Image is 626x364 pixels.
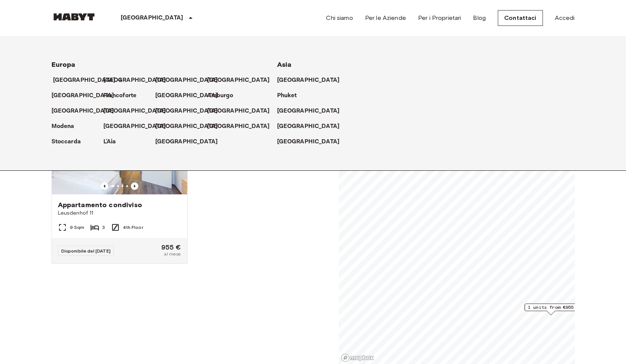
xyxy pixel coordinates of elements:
p: [GEOGRAPHIC_DATA] [277,76,340,85]
p: [GEOGRAPHIC_DATA] [52,107,114,116]
a: [GEOGRAPHIC_DATA] [277,107,347,116]
p: Phuket [277,91,297,100]
p: [GEOGRAPHIC_DATA] [155,107,218,116]
p: [GEOGRAPHIC_DATA] [155,91,218,100]
button: Previous image [131,182,138,190]
span: al mese [164,251,181,257]
p: L'Aia [103,137,116,146]
a: [GEOGRAPHIC_DATA] [155,76,226,85]
a: Chi siamo [326,14,353,23]
p: Amburgo [207,91,233,100]
a: [GEOGRAPHIC_DATA] [155,91,226,100]
a: [GEOGRAPHIC_DATA] [155,137,226,146]
p: [GEOGRAPHIC_DATA] [207,107,270,116]
a: [GEOGRAPHIC_DATA] [155,122,226,131]
a: [GEOGRAPHIC_DATA] [207,122,277,131]
a: [GEOGRAPHIC_DATA] [207,76,277,85]
p: [GEOGRAPHIC_DATA] [155,122,218,131]
a: [GEOGRAPHIC_DATA] [277,137,347,146]
a: Phuket [277,91,305,100]
a: Marketing picture of unit NL-05-015-02MPrevious imagePrevious imageAppartamento condivisoLeusdenh... [52,104,188,264]
p: [GEOGRAPHIC_DATA] [53,76,116,85]
a: Amburgo [207,91,241,100]
a: Per i Proprietari [418,14,461,23]
a: [GEOGRAPHIC_DATA] [155,107,226,116]
a: Accedi [555,14,575,23]
a: [GEOGRAPHIC_DATA] [103,76,174,85]
a: [GEOGRAPHIC_DATA] [207,107,277,116]
a: Francoforte [103,91,144,100]
p: [GEOGRAPHIC_DATA] [277,122,340,131]
p: Francoforte [103,91,137,100]
span: 9 Sqm [70,224,85,231]
a: Modena [52,122,82,131]
a: [GEOGRAPHIC_DATA] [277,122,347,131]
span: Appartamento condiviso [58,200,142,209]
p: [GEOGRAPHIC_DATA] [155,137,218,146]
span: 1 units from €955 [528,304,574,311]
a: [GEOGRAPHIC_DATA] [52,107,122,116]
span: 3 [102,224,105,231]
p: [GEOGRAPHIC_DATA] [103,107,166,116]
span: Europa [52,60,76,69]
p: [GEOGRAPHIC_DATA] [155,76,218,85]
button: Previous image [101,182,108,190]
a: [GEOGRAPHIC_DATA] [277,76,347,85]
span: Leusdenhof 11 [58,209,181,217]
a: Stoccarda [52,137,88,146]
p: [GEOGRAPHIC_DATA] [207,76,270,85]
a: [GEOGRAPHIC_DATA] [53,76,123,85]
a: Contattaci [498,10,543,26]
p: [GEOGRAPHIC_DATA] [207,122,270,131]
span: Disponibile dal [DATE] [61,248,111,254]
p: [GEOGRAPHIC_DATA] [103,76,166,85]
a: Per le Aziende [365,14,406,23]
img: Habyt [52,13,97,21]
p: [GEOGRAPHIC_DATA] [52,91,114,100]
p: Stoccarda [52,137,81,146]
p: [GEOGRAPHIC_DATA] [277,107,340,116]
span: Asia [277,60,292,69]
p: Modena [52,122,74,131]
p: [GEOGRAPHIC_DATA] [277,137,340,146]
a: Blog [473,14,486,23]
a: [GEOGRAPHIC_DATA] [103,107,174,116]
p: [GEOGRAPHIC_DATA] [103,122,166,131]
a: L'Aia [103,137,124,146]
div: Map marker [524,304,577,315]
a: Mapbox logo [341,353,374,362]
span: 4th Floor [123,224,143,231]
p: [GEOGRAPHIC_DATA] [121,14,183,23]
a: [GEOGRAPHIC_DATA] [103,122,174,131]
a: [GEOGRAPHIC_DATA] [52,91,122,100]
span: 955 € [161,244,181,251]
